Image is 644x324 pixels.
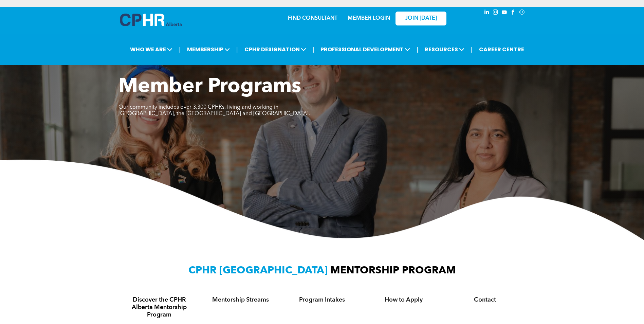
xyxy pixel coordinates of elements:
a: Social network [518,8,526,18]
span: Our community includes over 3,300 CPHRs, living and working in [GEOGRAPHIC_DATA], the [GEOGRAPHIC... [118,105,310,116]
li: | [313,42,314,56]
span: MENTORSHIP PROGRAM [330,266,456,276]
a: linkedin [483,8,491,18]
span: Member Programs [118,77,301,97]
a: youtube [501,8,508,18]
h4: How to Apply [369,296,438,304]
a: facebook [510,8,517,18]
span: CPHR DESIGNATION [242,43,308,56]
span: RESOURCES [423,43,466,56]
a: CAREER CENTRE [477,43,526,56]
li: | [179,42,181,56]
h4: Discover the CPHR Alberta Mentorship Program [125,296,194,319]
h4: Program Intakes [288,296,357,304]
span: PROFESSIONAL DEVELOPMENT [318,43,412,56]
a: MEMBER LOGIN [348,16,390,21]
a: JOIN [DATE] [395,12,446,25]
a: instagram [492,8,499,18]
li: | [236,42,238,56]
img: A blue and white logo for cp alberta [120,14,182,26]
span: JOIN [DATE] [405,15,437,22]
h4: Contact [450,296,520,304]
span: CPHR [GEOGRAPHIC_DATA] [188,266,328,276]
span: MEMBERSHIP [185,43,232,56]
a: FIND CONSULTANT [288,16,337,21]
li: | [417,42,418,56]
span: WHO WE ARE [128,43,174,56]
h4: Mentorship Streams [206,296,275,304]
li: | [471,42,473,56]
